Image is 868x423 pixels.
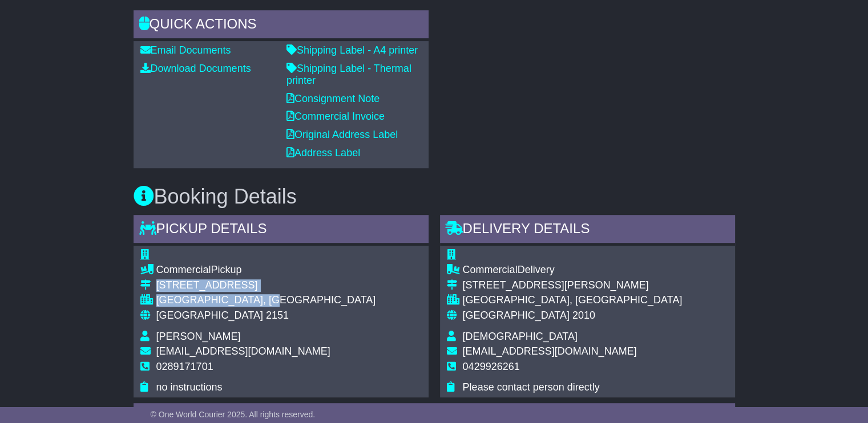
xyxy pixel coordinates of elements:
[463,264,518,275] span: Commercial
[151,410,316,419] span: © One World Courier 2025. All rights reserved.
[463,279,683,292] div: [STREET_ADDRESS][PERSON_NAME]
[134,185,735,208] h3: Booking Details
[286,93,380,104] a: Consignment Note
[572,310,595,321] span: 2010
[156,345,330,357] span: [EMAIL_ADDRESS][DOMAIN_NAME]
[156,294,376,307] div: [GEOGRAPHIC_DATA], [GEOGRAPHIC_DATA]
[156,264,211,275] span: Commercial
[266,310,289,321] span: 2151
[134,10,429,41] div: Quick Actions
[463,294,683,307] div: [GEOGRAPHIC_DATA], [GEOGRAPHIC_DATA]
[286,129,398,140] a: Original Address Label
[286,147,360,158] a: Address Label
[156,331,241,342] span: [PERSON_NAME]
[463,331,578,342] span: [DEMOGRAPHIC_DATA]
[463,264,683,276] div: Delivery
[156,361,213,372] span: 0289171701
[286,63,411,87] a: Shipping Label - Thermal printer
[463,361,520,372] span: 0429926261
[140,44,231,56] a: Email Documents
[463,310,570,321] span: [GEOGRAPHIC_DATA]
[156,264,376,276] div: Pickup
[156,310,263,321] span: [GEOGRAPHIC_DATA]
[463,381,600,393] span: Please contact person directly
[286,111,385,122] a: Commercial Invoice
[140,63,251,74] a: Download Documents
[134,215,429,246] div: Pickup Details
[463,345,637,357] span: [EMAIL_ADDRESS][DOMAIN_NAME]
[156,381,223,393] span: no instructions
[440,215,735,246] div: Delivery Details
[156,279,376,292] div: [STREET_ADDRESS]
[286,44,418,56] a: Shipping Label - A4 printer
